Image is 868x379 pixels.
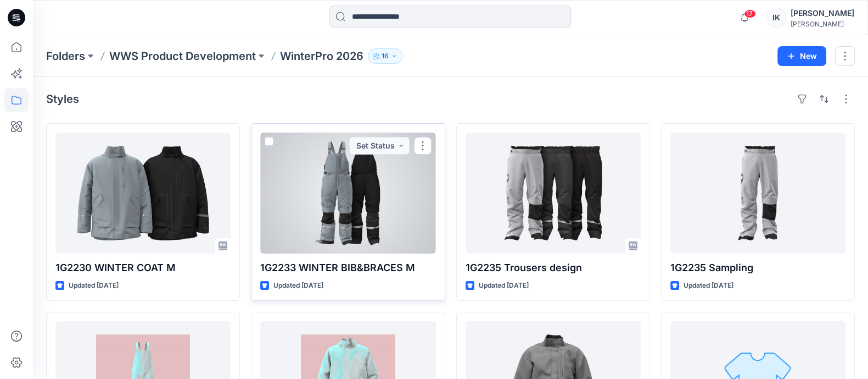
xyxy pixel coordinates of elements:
[466,260,641,276] p: 1G2235 Trousers design
[46,48,85,64] a: Folders
[260,133,435,254] a: 1G2233 WINTER BIB&BRACES M
[766,8,786,28] div: IK
[273,280,323,292] p: Updated [DATE]
[55,260,231,276] p: 1G2230 WINTER COAT M
[466,133,641,254] a: 1G2235 Trousers design
[670,260,845,276] p: 1G2235 Sampling
[280,48,363,64] p: WinterPro 2026
[69,280,119,292] p: Updated [DATE]
[791,20,854,28] div: [PERSON_NAME]
[368,48,402,64] button: 16
[744,9,756,18] span: 17
[791,7,854,20] div: [PERSON_NAME]
[55,133,231,254] a: 1G2230 WINTER COAT M
[684,280,733,292] p: Updated [DATE]
[260,260,435,276] p: 1G2233 WINTER BIB&BRACES M
[46,92,79,106] h4: Styles
[670,133,845,254] a: 1G2235 Sampling
[109,48,256,64] a: WWS Product Development
[382,50,389,62] p: 16
[777,46,826,66] button: New
[479,280,529,292] p: Updated [DATE]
